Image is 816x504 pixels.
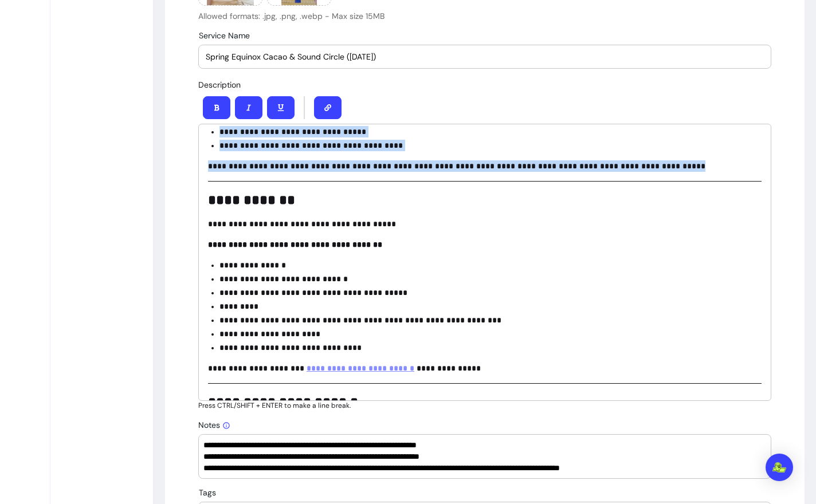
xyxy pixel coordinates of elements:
span: Service Name [199,30,250,41]
p: Press CTRL/SHIFT + ENTER to make a line break. [198,401,771,410]
span: Notes [198,420,230,430]
span: Description [198,80,241,90]
input: Service Name [206,51,764,62]
span: Tags [199,487,216,498]
div: Open Intercom Messenger [766,454,793,481]
textarea: Add your own notes [203,439,766,474]
p: Allowed formats: .jpg, .png, .webp - Max size 15MB [198,10,460,22]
